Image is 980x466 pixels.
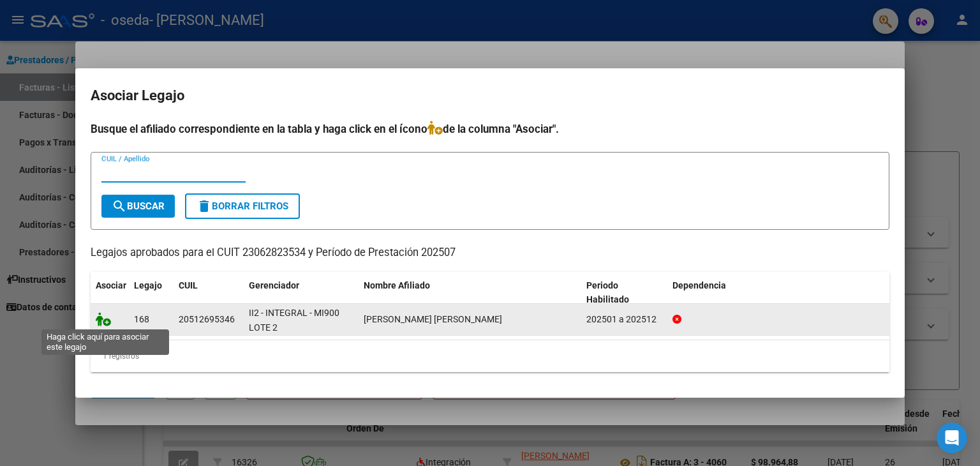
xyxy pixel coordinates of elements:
[101,195,175,218] button: Buscar
[249,280,299,290] span: Gerenciador
[112,200,165,212] span: Buscar
[672,280,726,290] span: Dependencia
[249,308,339,333] span: II2 - INTEGRAL - MI900 LOTE 2
[359,272,581,314] datatable-header-cell: Nombre Afiliado
[244,272,359,314] datatable-header-cell: Gerenciador
[185,193,300,219] button: Borrar Filtros
[179,280,198,290] span: CUIL
[91,84,889,108] h2: Asociar Legajo
[91,272,129,314] datatable-header-cell: Asociar
[586,280,629,305] span: Periodo Habilitado
[364,314,502,324] span: PEREZ PALLOTTA SANTINO ARIEL
[112,199,127,214] mat-icon: search
[91,121,889,137] h4: Busque el afiliado correspondiente en la tabla y haga click en el ícono de la columna "Asociar".
[179,312,235,327] div: 20512695346
[667,272,890,314] datatable-header-cell: Dependencia
[197,199,212,214] mat-icon: delete
[586,312,662,327] div: 202501 a 202512
[134,280,162,290] span: Legajo
[364,280,430,290] span: Nombre Afiliado
[174,272,244,314] datatable-header-cell: CUIL
[91,245,889,261] p: Legajos aprobados para el CUIT 23062823534 y Período de Prestación 202507
[134,314,149,324] span: 168
[581,272,667,314] datatable-header-cell: Periodo Habilitado
[129,272,174,314] datatable-header-cell: Legajo
[937,423,967,453] div: Open Intercom Messenger
[91,340,889,372] div: 1 registros
[96,280,126,290] span: Asociar
[197,200,288,212] span: Borrar Filtros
